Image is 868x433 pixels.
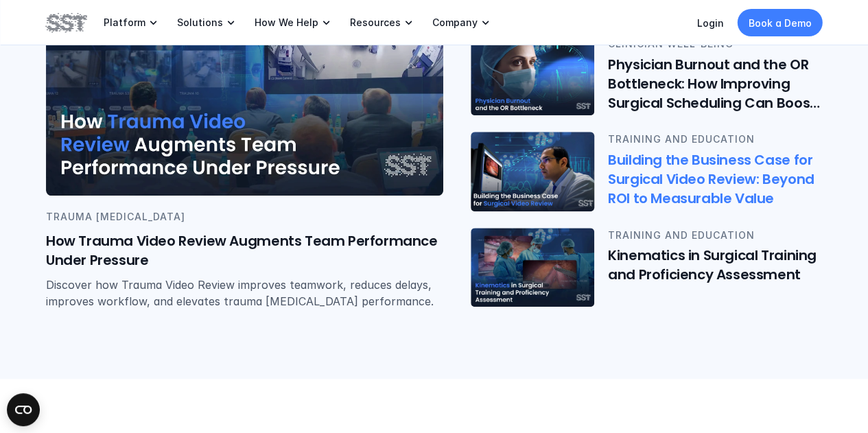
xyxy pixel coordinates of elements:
[46,232,443,270] h6: How Trauma Video Review Augments Team Performance Under Pressure
[471,228,823,307] a: Operating room staff looking at kinnematics dataTRAINING AND EDUCATIONKinematics in Surgical Trai...
[697,17,724,29] a: Login
[608,150,823,208] h6: Building the Business Case for Surgical Video Review: Beyond ROI to Measurable Value
[255,16,318,29] p: How We Help
[471,132,823,211] a: A physician looking at Black Box Platform data on a desktop computerTRAINING AND EDUCATIONBuildin...
[471,36,823,115] a: Nurse in scrub cap and mask. A clock in the background.CLINICIAN WELL-BEINGPhysician Burnout and ...
[738,9,823,36] a: Book a Demo
[104,16,145,29] p: Platform
[7,393,40,426] button: Open CMP widget
[46,277,443,310] p: Discover how Trauma Video Review improves teamwork, reduces delays, improves workflow, and elevat...
[608,132,823,148] p: TRAINING AND EDUCATION
[177,16,223,29] p: Solutions
[608,246,823,284] h6: Kinematics in Surgical Training and Proficiency Assessment
[608,228,823,243] p: TRAINING AND EDUCATION
[471,36,594,115] img: Nurse in scrub cap and mask. A clock in the background.
[46,209,443,224] p: TRAUMA [MEDICAL_DATA]
[350,16,401,29] p: Resources
[749,16,812,30] p: Book a Demo
[46,11,87,34] img: SST logo
[608,55,823,113] h6: Physician Burnout and the OR Bottleneck: How Improving Surgical Scheduling Can Boost Capacity and...
[432,16,478,29] p: Company
[469,131,597,213] img: A physician looking at Black Box Platform data on a desktop computer
[471,228,594,307] img: Operating room staff looking at kinnematics data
